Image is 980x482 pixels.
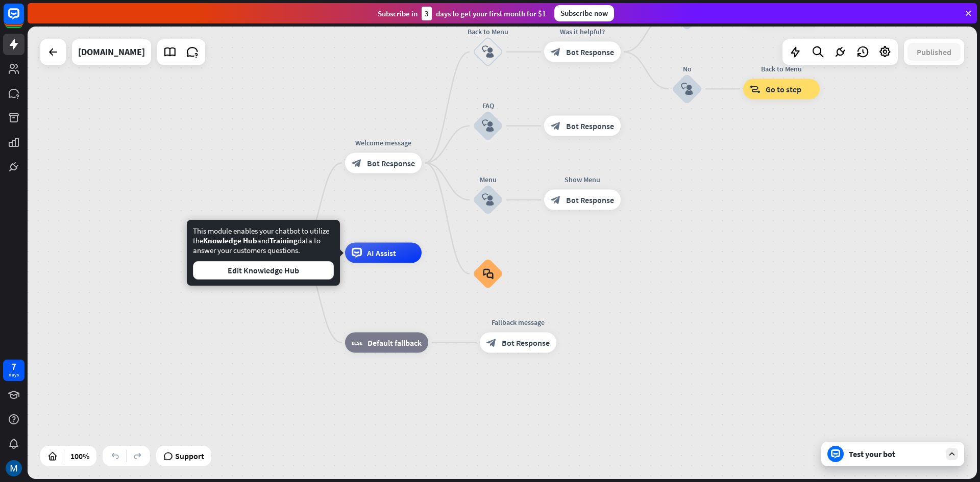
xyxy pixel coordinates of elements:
[457,27,519,37] div: Back to Menu
[9,371,19,378] div: days
[566,47,614,57] span: Bot Response
[750,84,761,94] i: block_goto
[11,362,16,371] div: 7
[736,63,827,73] div: Back to Menu
[482,120,494,132] i: block_user_input
[554,5,614,21] div: Subscribe now
[536,174,628,185] div: Show Menu
[337,137,429,147] div: Welcome message
[175,448,204,464] span: Support
[3,360,24,381] a: 7 days
[352,158,362,168] i: block_bot_response
[78,39,145,65] div: example.com
[367,338,422,348] span: Default fallback
[536,27,628,37] div: Was it helpful?
[457,100,519,111] div: FAQ
[681,83,693,95] i: block_user_input
[908,43,961,61] button: Published
[8,4,39,35] button: Open LiveChat chat widget
[378,7,546,20] div: Subscribe in days to get your first month for $1
[551,121,561,131] i: block_bot_response
[502,338,550,348] span: Bot Response
[193,261,334,280] button: Edit Knowledge Hub
[482,46,494,58] i: block_user_input
[67,448,92,464] div: 100%
[766,84,801,94] span: Go to step
[551,195,561,205] i: block_bot_response
[849,449,941,459] div: Test your bot
[269,236,298,245] span: Training
[352,338,362,348] i: block_fallback
[566,121,614,131] span: Bot Response
[483,268,494,280] i: block_faq
[203,236,257,245] span: Knowledge Hub
[482,194,494,206] i: block_user_input
[457,174,519,185] div: Menu
[656,63,718,73] div: No
[193,226,334,280] div: This module enables your chatbot to utilize the and data to answer your customers questions.
[367,248,396,258] span: AI Assist
[486,338,497,348] i: block_bot_response
[566,195,614,205] span: Bot Response
[367,158,415,168] span: Bot Response
[472,317,564,327] div: Fallback message
[422,7,432,20] div: 3
[551,47,561,57] i: block_bot_response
